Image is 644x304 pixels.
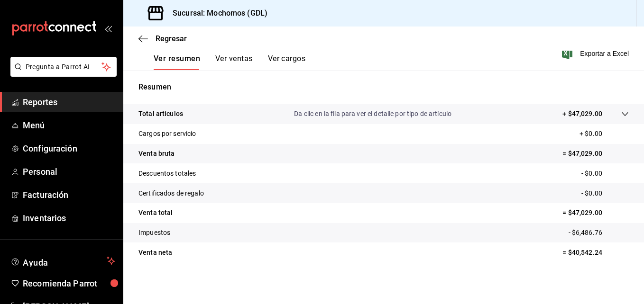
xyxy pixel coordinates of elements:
[138,188,204,198] p: Certificados de regalo
[23,96,115,108] span: Reportes
[23,255,103,267] span: Ayuda
[138,208,173,218] p: Venta total
[23,142,115,155] span: Configuración
[581,188,629,198] p: - $0.00
[138,169,196,179] p: Descuentos totales
[156,34,187,43] span: Regresar
[7,69,117,79] a: Pregunta a Parrot AI
[23,165,115,178] span: Personal
[138,81,629,93] p: Resumen
[580,129,629,139] p: + $0.00
[138,228,170,238] p: Impuestos
[138,129,196,139] p: Cargos por servicio
[138,149,175,159] p: Venta bruta
[154,54,305,70] div: navigation tabs
[23,212,115,224] span: Inventarios
[215,54,253,70] button: Ver ventas
[23,277,115,290] span: Recomienda Parrot
[23,188,115,201] span: Facturación
[138,109,183,119] p: Total artículos
[138,248,172,258] p: Venta neta
[562,208,629,218] p: = $47,029.00
[165,8,267,19] h3: Sucursal: Mochomos (GDL)
[23,119,115,132] span: Menú
[564,48,629,59] button: Exportar a Excel
[154,54,200,70] button: Ver resumen
[562,109,602,119] p: + $47,029.00
[569,228,629,238] p: - $6,486.76
[26,62,102,72] span: Pregunta a Parrot AI
[581,169,629,179] p: - $0.00
[10,57,117,77] button: Pregunta a Parrot AI
[268,54,306,70] button: Ver cargos
[562,149,629,159] p: = $47,029.00
[562,248,629,258] p: = $40,542.24
[138,34,187,43] button: Regresar
[294,109,451,119] p: Da clic en la fila para ver el detalle por tipo de artículo
[104,25,112,32] button: open_drawer_menu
